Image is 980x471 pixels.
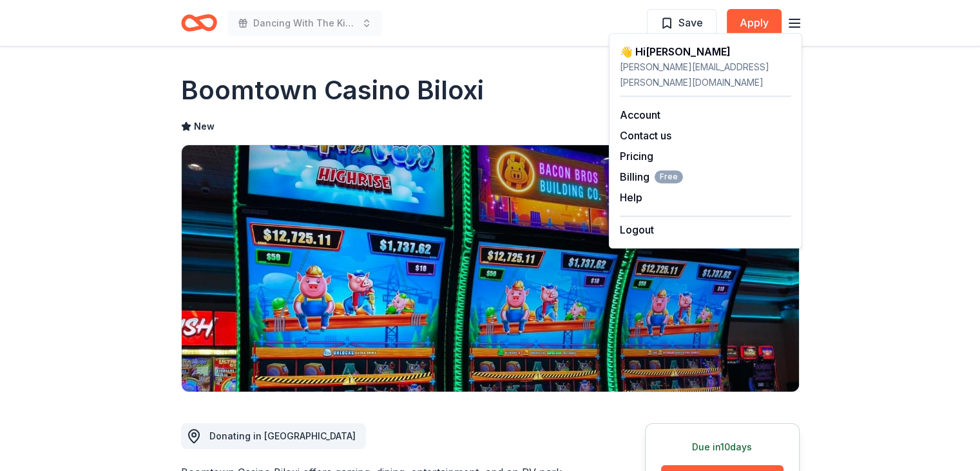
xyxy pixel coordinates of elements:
span: New [194,119,215,134]
button: Dancing With The King [227,10,382,36]
button: BillingFree [620,169,683,185]
span: Donating in [GEOGRAPHIC_DATA] [209,430,356,441]
span: Dancing With The King [253,15,356,31]
div: [PERSON_NAME][EMAIL_ADDRESS][PERSON_NAME][DOMAIN_NAME] [620,59,791,90]
a: Home [181,8,217,38]
button: Logout [620,222,654,237]
img: Image for Boomtown Casino Biloxi [182,145,799,392]
div: Due in 10 days [661,439,783,455]
a: Account [620,108,660,121]
button: Help [620,190,642,205]
a: Pricing [620,150,653,163]
div: 👋 Hi [PERSON_NAME] [620,44,791,59]
h1: Boomtown Casino Biloxi [181,72,484,108]
button: Contact us [620,128,671,143]
button: Save [647,9,716,37]
span: Save [678,14,703,31]
button: Apply [727,9,782,37]
span: Free [655,170,683,183]
span: Billing [620,169,683,185]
